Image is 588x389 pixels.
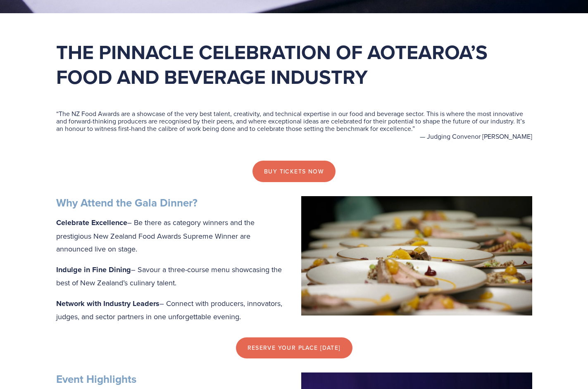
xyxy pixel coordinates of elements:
span: ” [412,124,415,133]
strong: Event Highlights [56,371,136,387]
figcaption: — Judging Convenor [PERSON_NAME] [56,133,532,140]
strong: Why Attend the Gala Dinner? [56,195,198,211]
span: “ [56,109,59,118]
strong: Indulge in Fine Dining [56,264,131,275]
strong: Network with Industry Leaders [56,298,159,309]
p: – Connect with producers, innovators, judges, and sector partners in one unforgettable evening. [56,297,532,323]
p: – Be there as category winners and the prestigious New Zealand Food Awards Supreme Winner are ann... [56,216,532,256]
h1: The pinnacle celebration of Aotearoa’s food and beverage industry [56,40,532,89]
a: reserve your place [DATE] [236,337,352,359]
p: – Savour a three-course menu showcasing the best of New Zealand’s culinary talent. [56,263,532,289]
blockquote: The NZ Food Awards are a showcase of the very best talent, creativity, and technical expertise in... [56,110,532,133]
strong: Celebrate Excellence [56,217,127,228]
a: Buy tickets now [252,161,336,182]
